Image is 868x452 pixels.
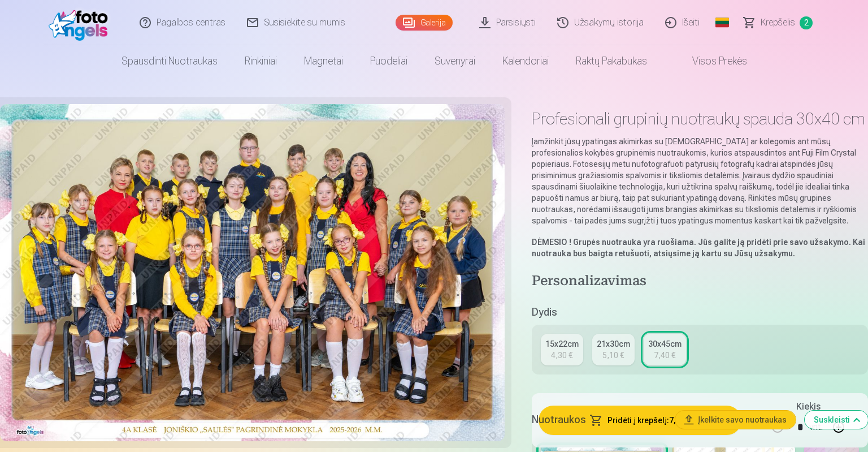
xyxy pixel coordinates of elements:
[796,400,821,414] h5: Kiekis
[592,334,635,365] a: 21x30cm5,10 €
[562,45,661,77] a: Raktų pakabukas
[644,334,686,365] a: 30x45cm7,40 €
[421,45,489,77] a: Suvenyrai
[357,45,421,77] a: Puodeliai
[648,338,682,350] div: 30x45cm
[551,350,572,361] div: 4,30 €
[805,411,868,429] button: Suskleisti
[532,273,868,291] h4: Personalizavimas
[532,109,868,129] h1: Profesionali grupinių nuotraukų spauda 30x40 cm
[231,45,290,77] a: Rinkiniai
[675,411,796,429] button: Įkelkite savo nuotraukas
[532,304,868,320] h5: Dydis
[108,45,231,77] a: Spausdinti nuotraukas
[532,136,868,226] p: Įamžinkit jūsų ypatingas akimirkas su [DEMOGRAPHIC_DATA] ar kolegomis ant mūsų profesionalios kok...
[602,350,624,361] div: 5,10 €
[541,334,583,365] a: 15x22cm4,30 €
[49,5,114,41] img: /fa2
[532,238,865,258] strong: Grupės nuotrauka yra ruošiama. Jūs galite ją pridėti prie savo užsakymo. Kai nuotrauka bus baigta...
[800,16,813,29] span: 2
[532,238,571,247] strong: DĖMESIO !
[761,16,795,29] span: Krepšelis
[396,15,453,31] a: Galerija
[597,338,630,350] div: 21x30cm
[290,45,357,77] a: Magnetai
[545,338,579,350] div: 15x22cm
[654,350,675,361] div: 7,40 €
[489,45,562,77] a: Kalendoriai
[661,45,761,77] a: Visos prekės
[532,412,666,428] h5: Nuotraukos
